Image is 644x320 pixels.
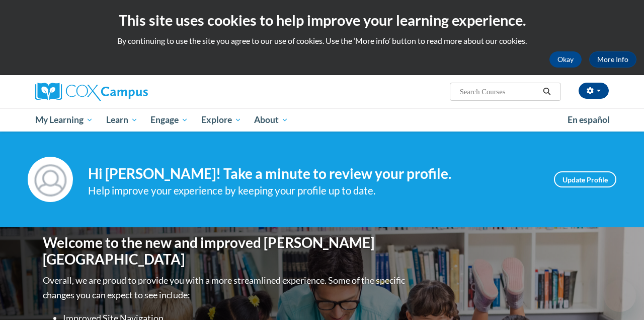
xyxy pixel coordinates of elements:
button: Account Settings [579,83,609,99]
button: Search [539,86,554,98]
a: My Learning [29,108,100,132]
a: More Info [589,51,636,68]
a: Explore [195,108,248,132]
span: Learn [106,114,138,126]
div: Main menu [28,108,616,132]
span: Engage [150,114,188,126]
span: My Learning [35,114,93,126]
button: Okay [549,51,582,68]
img: Cox Campus [35,83,148,101]
a: About [248,108,295,132]
a: Update Profile [554,171,616,187]
h4: Hi [PERSON_NAME]! Take a minute to review your profile. [88,165,539,182]
h2: This site uses cookies to help improve your learning experience. [8,10,636,30]
iframe: Button to launch messaging window [604,280,636,312]
span: About [254,114,288,126]
span: Explore [201,114,242,126]
input: Search Courses [459,86,539,98]
div: Help improve your experience by keeping your profile up to date. [88,182,539,199]
p: Overall, we are proud to provide you with a more streamlined experience. Some of the specific cha... [43,273,408,302]
a: Engage [144,108,195,132]
h1: Welcome to the new and improved [PERSON_NAME][GEOGRAPHIC_DATA] [43,234,408,268]
a: En español [561,109,616,131]
a: Learn [100,108,144,132]
p: By continuing to use the site you agree to our use of cookies. Use the ‘More info’ button to read... [8,35,636,46]
img: Profile Image [28,157,73,202]
a: Cox Campus [35,83,216,101]
span: En español [568,114,610,125]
